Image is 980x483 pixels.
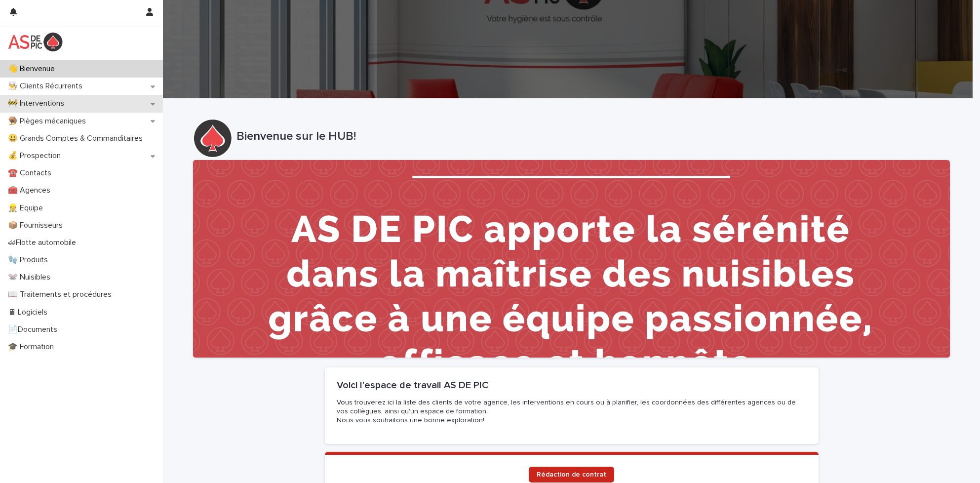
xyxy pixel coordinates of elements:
[236,129,946,144] p: Bienvenue sur le HUB!
[4,99,72,108] p: 🚧 Interventions
[337,398,807,425] p: Vous trouverez ici la liste des clients de votre agence, les interventions en cours ou à planifie...
[4,151,69,161] p: 💰 Prospection
[4,134,151,143] p: 😃 Grands Comptes & Commanditaires
[529,467,614,483] a: Rédaction de contrat
[4,203,51,213] p: 👷 Equipe
[4,186,58,195] p: 🧰 Agences
[537,471,606,478] span: Rédaction de contrat
[4,117,94,126] p: 🪤 Pièges mécaniques
[4,308,55,317] p: 🖥 Logiciels
[4,273,58,282] p: 🐭 Nuisibles
[4,221,71,230] p: 📦 Fournisseurs
[4,255,56,265] p: 🧤 Produits
[4,342,62,352] p: 🎓 Formation
[4,64,63,74] p: 👋 Bienvenue
[4,290,119,299] p: 📖 Traitements et procédures
[4,238,84,247] p: 🏎Flotte automobile
[337,379,807,391] h2: Voici l'espace de travail AS DE PIC
[4,168,59,178] p: ☎️ Contacts
[8,32,63,52] img: yKcqic14S0S6KrLdrqO6
[4,325,65,334] p: 📄Documents
[4,81,90,91] p: 👨‍🍳 Clients Récurrents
